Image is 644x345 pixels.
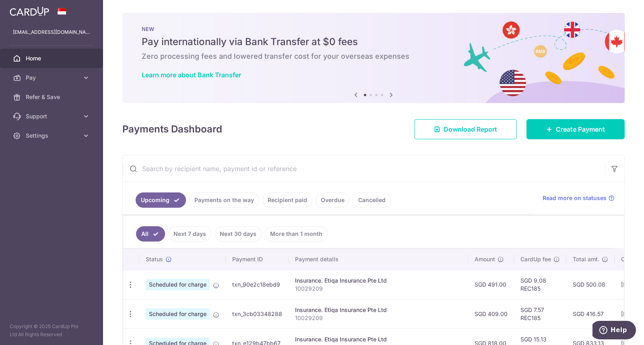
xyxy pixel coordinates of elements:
[414,119,517,139] a: Download Report
[142,35,605,48] h5: Pay internationally via Bank Transfer at $0 fees
[146,255,163,263] span: Status
[295,285,462,293] p: 10029209
[566,299,615,328] td: SGD 416.57
[316,192,350,208] a: Overdue
[146,279,210,290] span: Scheduled for charge
[226,299,289,328] td: txn_3cb03348288
[122,13,625,103] img: Bank transfer banner
[226,249,289,270] th: Payment ID
[189,192,259,208] a: Payments on the way
[26,112,79,120] span: Support
[142,71,241,79] a: Learn more about Bank Transfer
[168,226,211,242] a: Next 7 days
[26,74,79,82] span: Pay
[295,335,462,343] div: Insurance. Etiqa Insurance Pte Ltd
[526,119,625,139] a: Create Payment
[468,299,514,328] td: SGD 409.00
[353,192,391,208] a: Cancelled
[520,255,551,263] span: CardUp fee
[136,226,165,242] a: All
[142,26,605,32] p: NEW
[566,270,615,299] td: SGD 500.08
[475,255,495,263] span: Amount
[289,249,468,270] th: Payment details
[226,270,289,299] td: txn_90e2c18ebd9
[543,194,615,202] a: Read more on statuses
[265,226,328,242] a: More than 1 month
[146,308,210,320] span: Scheduled for charge
[444,124,497,134] span: Download Report
[136,192,186,208] a: Upcoming
[123,156,605,182] input: Search by recipient name, payment id or reference
[468,270,514,299] td: SGD 491.00
[592,321,636,341] iframe: Opens a widget where you can find more information
[13,28,90,36] p: [EMAIL_ADDRESS][DOMAIN_NAME]
[556,124,605,134] span: Create Payment
[573,255,599,263] span: Total amt.
[295,277,462,285] div: Insurance. Etiqa Insurance Pte Ltd
[26,132,79,140] span: Settings
[122,122,222,136] h4: Payments Dashboard
[142,52,605,61] h6: Zero processing fees and lowered transfer cost for your overseas expenses
[26,54,79,62] span: Home
[543,194,607,202] span: Read more on statuses
[295,314,462,322] p: 10029209
[26,93,79,101] span: Refer & Save
[262,192,312,208] a: Recipient paid
[10,6,49,16] img: CardUp
[514,299,566,328] td: SGD 7.57 REC185
[215,226,262,242] a: Next 30 days
[514,270,566,299] td: SGD 9.08 REC185
[295,306,462,314] div: Insurance. Etiqa Insurance Pte Ltd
